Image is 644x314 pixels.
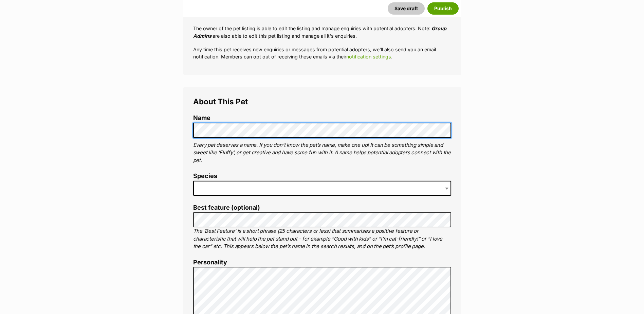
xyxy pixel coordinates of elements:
[346,54,391,59] a: notification settings
[193,204,451,211] label: Best feature (optional)
[427,2,459,15] button: Publish
[193,25,451,39] p: The owner of the pet listing is able to edit the listing and manage enquiries with potential adop...
[193,97,248,106] span: About This Pet
[388,2,425,15] button: Save draft
[193,227,451,250] p: The ‘Best Feature’ is a short phrase (25 characters or less) that summarises a positive feature o...
[193,173,451,180] label: Species
[193,259,451,266] label: Personality
[193,115,451,122] label: Name
[193,141,451,164] p: Every pet deserves a name. If you don’t know the pet’s name, make one up! It can be something sim...
[193,25,446,38] em: Group Admins
[193,46,451,60] p: Any time this pet receives new enquiries or messages from potential adopters, we'll also send you...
